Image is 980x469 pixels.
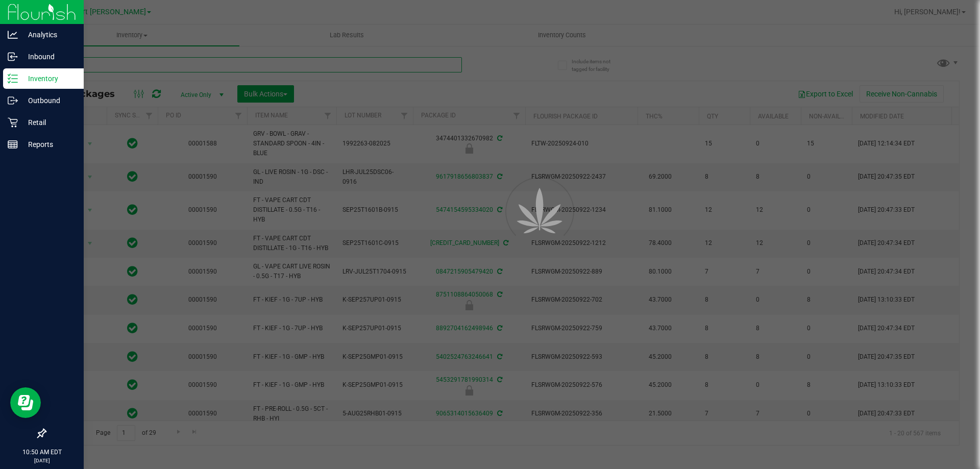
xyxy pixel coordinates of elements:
[18,94,79,107] p: Outbound
[18,29,79,41] p: Analytics
[8,52,18,62] inline-svg: Inbound
[18,138,79,151] p: Reports
[8,73,18,84] inline-svg: Inventory
[5,457,79,464] p: [DATE]
[5,448,79,457] p: 10:50 AM EDT
[8,95,18,106] inline-svg: Outbound
[10,387,41,418] iframe: Resource center
[18,72,79,85] p: Inventory
[8,30,18,40] inline-svg: Analytics
[18,51,79,63] p: Inbound
[18,116,79,129] p: Retail
[8,139,18,150] inline-svg: Reports
[8,117,18,128] inline-svg: Retail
